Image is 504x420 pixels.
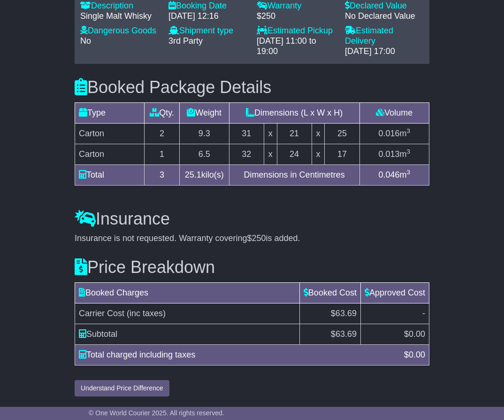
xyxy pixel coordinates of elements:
td: 31 [229,123,264,144]
div: [DATE] 11:00 to 19:00 [257,36,336,56]
div: Booking Date [168,1,247,11]
td: Weight [179,102,229,123]
div: Estimated Pickup [257,26,336,36]
div: No Declared Value [345,11,424,22]
td: 2 [145,123,179,144]
td: 32 [229,144,264,164]
td: x [312,144,325,164]
td: $ [360,324,429,344]
td: Approved Cost [360,282,429,303]
div: Total charged including taxes [74,349,399,361]
div: Warranty [257,1,336,11]
td: Volume [359,102,429,123]
div: $250 [257,11,336,22]
td: Carton [75,144,145,164]
td: 17 [325,144,359,164]
span: 0.046 [378,170,399,179]
span: 63.69 [336,329,357,339]
div: Declared Value [345,1,424,11]
td: Carton [75,123,145,144]
td: x [312,123,325,144]
span: - [422,309,425,318]
span: 3rd Party [168,36,203,46]
h3: Insurance [75,210,429,228]
span: 25.1 [185,170,201,179]
td: 3 [145,164,179,185]
td: 6.5 [179,144,229,164]
span: No [80,36,91,46]
span: (inc taxes) [127,309,166,318]
span: 0.013 [378,149,399,159]
td: 25 [325,123,359,144]
td: Type [75,102,145,123]
td: x [264,144,277,164]
h3: Price Breakdown [75,258,429,277]
sup: 3 [407,169,411,176]
div: Insurance is not requested. Warranty covering is added. [75,233,429,244]
td: 21 [277,123,312,144]
span: Carrier Cost [79,309,124,318]
td: Qty. [145,102,179,123]
td: Booked Cost [299,282,360,303]
td: x [264,123,277,144]
td: Dimensions (L x W x H) [229,102,359,123]
td: m [359,164,429,185]
div: $ [399,349,430,361]
td: Subtotal [75,324,300,344]
td: 24 [277,144,312,164]
div: [DATE] 17:00 [345,47,424,57]
h3: Booked Package Details [75,78,429,97]
button: Understand Price Difference [75,380,169,397]
sup: 3 [407,127,411,134]
span: 0.00 [409,329,425,339]
td: kilo(s) [179,164,229,185]
td: Total [75,164,145,185]
td: 9.3 [179,123,229,144]
span: 0.00 [409,350,425,359]
td: Booked Charges [75,282,300,303]
td: Dimensions in Centimetres [229,164,359,185]
div: Dangerous Goods [80,26,159,36]
div: Single Malt Whisky [80,11,159,22]
td: $ [299,324,360,344]
div: Estimated Delivery [345,26,424,46]
span: $250 [247,233,266,243]
span: © One World Courier 2025. All rights reserved. [89,409,224,417]
div: Shipment type [168,26,247,36]
span: 0.016 [378,129,399,138]
td: m [359,144,429,164]
span: $63.69 [331,309,357,318]
sup: 3 [407,148,411,155]
td: m [359,123,429,144]
div: [DATE] 12:16 [168,11,247,22]
div: Description [80,1,159,11]
td: 1 [145,144,179,164]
